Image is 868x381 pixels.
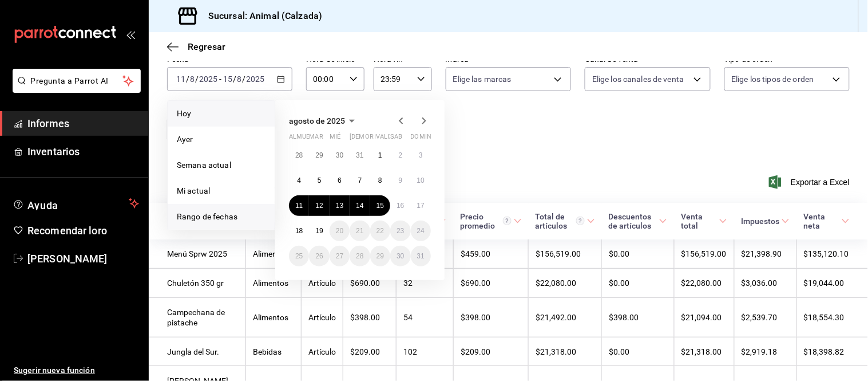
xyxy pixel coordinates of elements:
font: 30 [397,252,404,260]
font: 29 [315,151,323,159]
abbr: 17 de agosto de 2025 [417,202,425,210]
font: $156,519.00 [536,250,581,259]
button: 29 de julio de 2025 [309,145,329,166]
abbr: 30 de julio de 2025 [336,151,343,159]
font: Bebidas [253,347,282,356]
abbr: 7 de agosto de 2025 [358,176,362,184]
font: 31 [356,151,363,159]
font: 17 [417,202,425,210]
font: 19 [315,227,323,235]
font: $398.00 [461,313,490,323]
font: 11 [295,202,303,210]
font: 14 [356,202,363,210]
abbr: 6 de agosto de 2025 [338,176,342,184]
button: 4 de agosto de 2025 [289,170,309,191]
font: $135,120.10 [804,250,849,259]
font: $21,492.00 [536,313,576,323]
font: 5 [318,176,322,184]
abbr: 31 de julio de 2025 [356,151,363,159]
font: 12 [315,202,323,210]
abbr: 22 de agosto de 2025 [376,227,384,235]
font: [DEMOGRAPHIC_DATA] [350,133,417,140]
font: Precio promedio [460,212,495,230]
button: 13 de agosto de 2025 [330,195,350,216]
font: $3,036.00 [742,279,778,288]
font: Alimentos [253,250,288,259]
font: 25 [295,252,303,260]
input: -- [189,74,195,84]
svg: Precio promedio = Total artículos / cantidad [503,217,512,225]
font: Descuentos de artículos [609,212,652,230]
abbr: 4 de agosto de 2025 [297,176,301,184]
button: 6 de agosto de 2025 [330,170,350,191]
button: 28 de agosto de 2025 [350,246,370,266]
font: $2,919.18 [742,347,778,356]
font: 23 [397,227,404,235]
font: Rango de fechas [177,212,237,221]
abbr: domingo [411,133,438,145]
abbr: martes [309,133,323,145]
button: 2 de agosto de 2025 [390,145,410,166]
abbr: 19 de agosto de 2025 [315,227,323,235]
button: 15 de agosto de 2025 [370,195,390,216]
abbr: 21 de agosto de 2025 [356,227,363,235]
font: 8 [378,176,382,184]
abbr: 9 de agosto de 2025 [398,176,402,184]
abbr: 31 de agosto de 2025 [417,252,425,260]
button: abrir_cajón_menú [126,30,135,39]
font: Campechana de pistache [167,308,225,328]
font: [PERSON_NAME] [27,253,108,265]
font: / [186,74,189,84]
font: $21,318.00 [681,347,722,356]
font: 27 [336,252,343,260]
font: Sucursal: Animal (Calzada) [208,10,322,21]
font: Informes [27,117,69,129]
font: 24 [417,227,425,235]
font: Alimentos [253,313,288,323]
font: 102 [403,347,417,356]
font: 20 [336,227,343,235]
button: 31 de julio de 2025 [350,145,370,166]
font: Sugerir nueva función [14,366,95,375]
font: 26 [315,252,323,260]
font: agosto de 2025 [289,116,345,125]
abbr: 23 de agosto de 2025 [397,227,404,235]
font: 32 [403,279,413,288]
button: 31 de agosto de 2025 [411,246,431,266]
button: 20 de agosto de 2025 [330,221,350,241]
font: Mi actual [177,186,210,195]
abbr: 3 de agosto de 2025 [419,151,423,159]
font: 9 [398,176,402,184]
button: Pregunta a Parrot AI [13,69,141,93]
font: Elige las marcas [453,74,512,84]
button: 18 de agosto de 2025 [289,221,309,241]
font: Artículo [308,279,336,288]
button: 30 de agosto de 2025 [390,246,410,266]
font: mar [309,133,323,140]
font: 7 [358,176,362,184]
font: $209.00 [350,347,380,356]
font: 16 [397,202,404,210]
font: Ayuda [27,199,58,211]
button: 26 de agosto de 2025 [309,246,329,266]
font: 18 [295,227,303,235]
abbr: 28 de julio de 2025 [295,151,303,159]
font: dominio [411,133,438,140]
font: Elige los tipos de orden [732,74,814,84]
font: $0.00 [609,250,629,259]
button: 25 de agosto de 2025 [289,246,309,266]
button: 30 de julio de 2025 [330,145,350,166]
a: Pregunta a Parrot AI [8,83,141,95]
button: 22 de agosto de 2025 [370,221,390,241]
abbr: jueves [350,133,417,145]
button: 8 de agosto de 2025 [370,170,390,191]
input: ---- [199,74,218,84]
font: Exportar a Excel [791,178,850,187]
abbr: 29 de julio de 2025 [315,151,323,159]
abbr: 13 de agosto de 2025 [336,202,343,210]
button: 3 de agosto de 2025 [411,145,431,166]
button: 29 de agosto de 2025 [370,246,390,266]
font: 10 [417,176,425,184]
abbr: miércoles [330,133,340,145]
font: $21,398.90 [742,250,782,259]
